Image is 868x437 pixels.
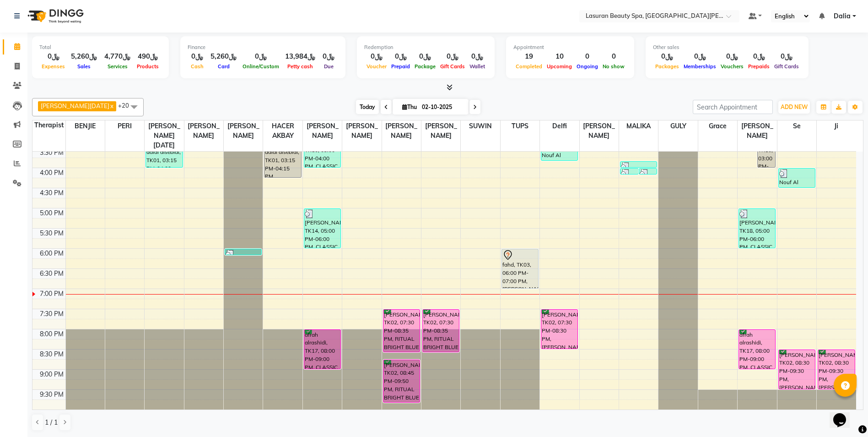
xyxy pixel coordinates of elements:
span: [PERSON_NAME] [303,120,342,142]
div: 0 [574,51,600,62]
span: Due [322,63,336,70]
div: Appointment [513,44,627,51]
div: dalal alsebiai, TK01, 03:15 PM-04:00 PM, Silver Water Stem Cell Session for Weak & Thin Hair | جل... [146,138,182,167]
span: Petty cash [285,63,315,70]
div: Other sales [653,44,801,51]
div: 9:00 PM [38,370,65,379]
div: [PERSON_NAME], TK16, 03:50 PM-03:51 PM, HAIR COLOR AMONIA FREE TONER SHORT | تونر الشعر خال من ال... [620,162,657,167]
span: 1 / 1 [45,418,58,427]
span: Delfi [540,120,579,132]
span: [PERSON_NAME][DATE] [145,120,183,151]
span: Package [412,63,438,70]
div: ﷼490 [134,51,162,62]
div: ﷼0 [653,51,681,62]
div: dalal alsebiai, TK01, 03:15 PM-04:15 PM, [PERSON_NAME] | جلسة [PERSON_NAME] [264,138,301,177]
div: 8:30 PM [38,350,65,359]
div: 8:00 PM [38,329,65,339]
div: Redemption [364,44,487,51]
span: Sales [75,63,93,70]
div: 4:30 PM [38,188,65,198]
span: Online/Custom [240,63,281,70]
div: ﷼0 [746,51,772,62]
div: [PERSON_NAME], TK02, 07:30 PM-08:35 PM, RITUAL BRIGHT BLUE ROCK | حمام الأحجار الزرقاء [383,310,420,352]
span: Memberships [681,63,718,70]
span: GULY [658,120,697,132]
span: BENJIE [66,120,105,132]
div: ﷼0 [467,51,487,62]
div: [PERSON_NAME], TK20, 06:00 PM-06:01 PM, HAIR CUT | قص الشعر [225,249,261,255]
span: Dalia [834,11,851,21]
span: Today [356,100,379,114]
div: Nouf Al Mandeel, TK19, 04:00 PM-04:30 PM, Head Neck Shoulder Foot Massage | جلسه تدليك الرأس والر... [779,169,815,187]
div: ﷼0 [364,51,389,62]
span: Expenses [39,63,67,70]
div: ﷼0 [718,51,746,62]
span: Gift Cards [438,63,467,70]
div: 0 [600,51,627,62]
span: Wallet [467,63,487,70]
div: ﷼0 [412,51,438,62]
div: 9:30 PM [38,390,65,399]
span: Services [105,63,130,70]
span: [PERSON_NAME] [421,120,460,142]
span: Prepaids [746,63,772,70]
div: ﷼0 [39,51,67,62]
div: 10 [545,51,574,62]
span: [PERSON_NAME] [580,120,619,142]
span: [PERSON_NAME] [382,120,421,142]
div: fahd, TK03, 06:00 PM-07:00 PM, [PERSON_NAME] | جلسة تدليك [PERSON_NAME] [502,249,538,288]
div: ﷼13,984 [281,51,319,62]
span: Thu [400,104,419,110]
span: Completed [513,63,545,70]
button: ADD NEW [778,101,810,114]
span: Grace [698,120,737,132]
div: [PERSON_NAME], TK07, 04:00 PM-04:01 PM, HAIR TRIM | قص أطراف الشعر [639,169,657,174]
span: Prepaid [389,63,412,70]
span: HACER AKBAY [263,120,302,142]
span: PERI [105,120,144,132]
span: Cash [189,63,206,70]
a: x [109,102,113,109]
div: [PERSON_NAME], TK02, 08:30 PM-09:30 PM, [PERSON_NAME] | جلسة [PERSON_NAME] [779,350,815,389]
div: [PERSON_NAME], TK02, 07:30 PM-08:30 PM, [PERSON_NAME] | جلسة [PERSON_NAME] [541,310,577,349]
div: [PERSON_NAME], TK18, 05:00 PM-06:00 PM, CLASSIC MANICURE | [PERSON_NAME] [739,209,775,248]
div: ﷼0 [188,51,207,62]
div: ﷼0 [319,51,338,62]
span: se [777,120,816,132]
span: MALIKA [619,120,658,132]
img: logo [23,3,86,29]
div: [PERSON_NAME], TK02, 07:30 PM-08:35 PM, RITUAL BRIGHT BLUE ROCK | حمام الأحجار الزرقاء [423,310,459,352]
div: Finance [188,44,338,51]
span: [PERSON_NAME] [184,120,223,142]
span: SUWIN [461,120,500,132]
div: 4:00 PM [38,168,65,178]
span: [PERSON_NAME][DATE] [41,102,109,109]
span: Card [216,63,232,70]
div: afrah alrashidi, TK17, 08:00 PM-09:00 PM, CLASSIC MANICURE | مانكير كلاسيك [739,330,775,369]
input: Search Appointment [693,100,773,114]
span: [PERSON_NAME] [224,120,263,142]
div: 7:00 PM [38,289,65,299]
span: ADD NEW [781,104,808,110]
div: ﷼5,260 [67,51,101,62]
span: +20 [118,102,136,109]
div: [PERSON_NAME], TK07, 04:00 PM-04:01 PM, BLOW DRY LONG | تجفيف الشعر الطويل [620,169,638,174]
iframe: chat widget [830,400,859,428]
span: Ji [817,120,856,132]
span: No show [600,63,627,70]
div: 3:30 PM [38,148,65,158]
span: Products [135,63,161,70]
span: [PERSON_NAME] [738,120,776,142]
div: 6:30 PM [38,269,65,279]
span: Upcoming [545,63,574,70]
div: ﷼0 [772,51,801,62]
div: ﷼0 [240,51,281,62]
div: 5:30 PM [38,229,65,238]
div: [PERSON_NAME], TK14, 05:00 PM-06:00 PM, CLASSIC [PERSON_NAME] M&P | كومبو كلاسيك (باديكير+مانكير) [304,209,340,248]
div: ﷼5,260 [207,51,240,62]
span: Voucher [364,63,389,70]
div: [PERSON_NAME], TK02, 08:30 PM-09:30 PM, [PERSON_NAME] | جلسة [PERSON_NAME] [818,350,855,389]
div: ﷼0 [681,51,718,62]
div: ﷼0 [389,51,412,62]
div: Therapist [32,120,65,130]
